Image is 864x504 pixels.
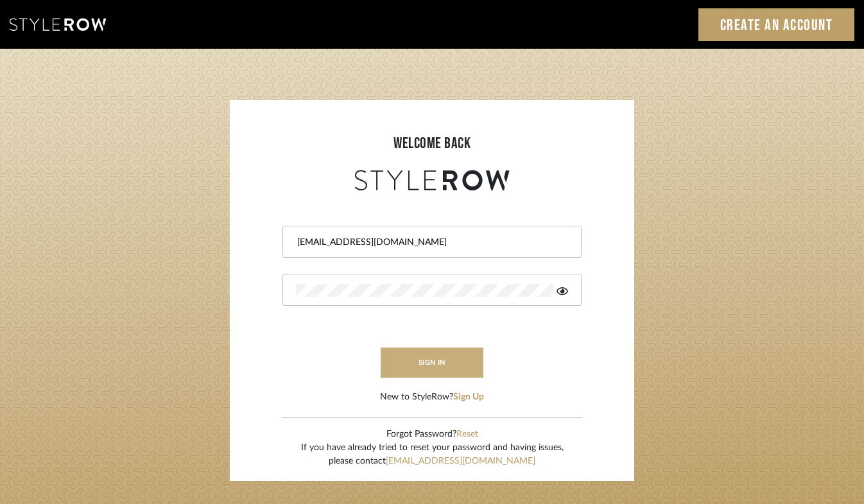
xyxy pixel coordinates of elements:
div: welcome back [243,132,621,155]
a: Create an Account [698,8,855,41]
a: [EMAIL_ADDRESS][DOMAIN_NAME] [386,457,535,466]
div: New to StyleRow? [380,391,484,404]
div: If you have already tried to reset your password and having issues, please contact [301,441,564,468]
button: Reset [456,428,478,441]
button: sign in [381,348,483,378]
input: Email Address [296,236,565,249]
div: Forgot Password? [301,428,564,441]
button: Sign Up [453,391,484,404]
